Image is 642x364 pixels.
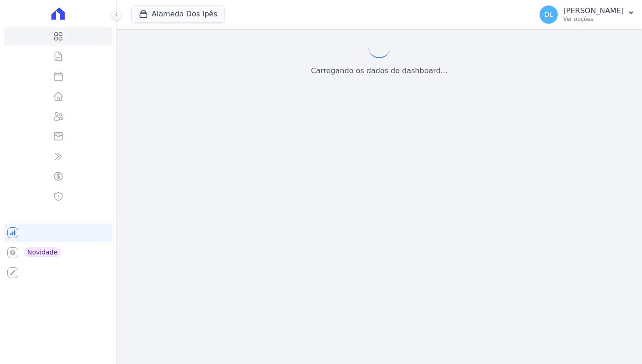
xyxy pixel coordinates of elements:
[131,5,225,23] button: Alameda Dos Ipês
[4,244,112,262] a: Novidade
[24,247,61,257] span: Novidade
[532,2,642,27] button: DL [PERSON_NAME] Ver opções
[563,6,624,15] p: [PERSON_NAME]
[563,15,624,23] p: Ver opções
[311,65,448,76] p: Carregando os dados do dashboard...
[545,11,553,18] span: DL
